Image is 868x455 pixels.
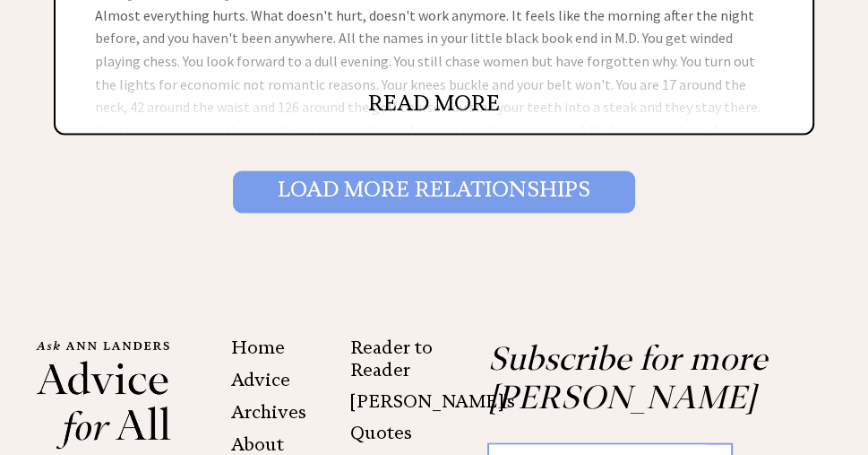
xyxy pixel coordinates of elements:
a: Advice [231,368,290,389]
img: Ann%20Landers%20footer%20logo_small.png [36,338,171,450]
a: [PERSON_NAME]'s Quotes [350,389,515,442]
a: Archives [231,400,306,422]
a: READ MORE [368,90,500,117]
input: Load More Relationships [233,171,635,212]
a: Home [231,336,285,357]
a: Reader to Reader [350,336,433,380]
a: About [231,433,284,454]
